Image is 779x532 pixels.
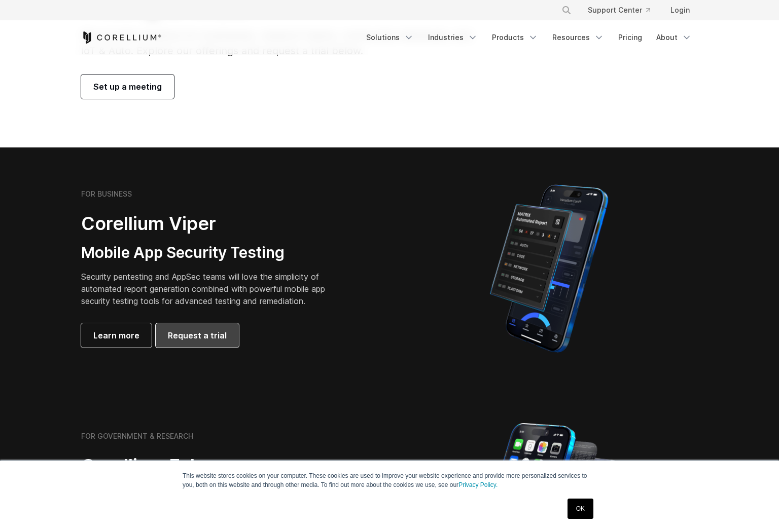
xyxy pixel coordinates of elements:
button: Search [557,1,576,19]
h6: FOR BUSINESS [81,189,132,199]
h2: Corellium Falcon [81,454,365,477]
a: Solutions [360,28,420,47]
p: Security pentesting and AppSec teams will love the simplicity of automated report generation comb... [81,271,341,307]
a: About [650,28,698,47]
a: OK [568,499,593,519]
span: Learn more [93,329,139,341]
a: Set up a meeting [81,74,174,99]
p: This website stores cookies on your computer. These cookies are used to improve your website expe... [183,471,596,489]
a: Learn more [81,323,152,348]
a: Corellium Home [81,31,162,44]
h6: FOR GOVERNMENT & RESEARCH [81,432,193,441]
a: Privacy Policy. [458,481,498,488]
a: Resources [546,28,610,47]
div: Navigation Menu [360,28,698,47]
a: Login [662,1,698,19]
span: Set up a meeting [93,81,162,93]
img: Corellium MATRIX automated report on iPhone showing app vulnerability test results across securit... [473,180,625,357]
h3: Mobile App Security Testing [81,243,341,262]
a: Request a trial [156,323,239,348]
div: Navigation Menu [549,1,698,19]
a: Support Center [580,1,658,19]
a: Pricing [612,28,648,47]
a: Industries [422,28,484,47]
h2: Corellium Viper [81,212,341,235]
a: Products [486,28,544,47]
span: Request a trial [168,329,227,341]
